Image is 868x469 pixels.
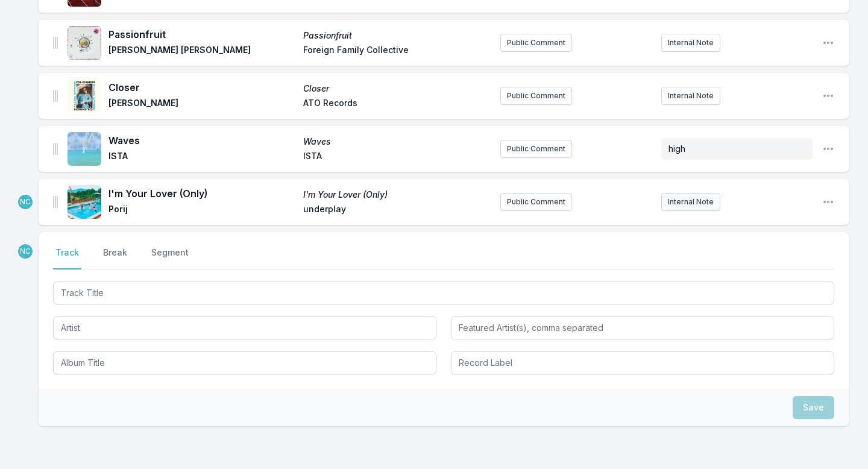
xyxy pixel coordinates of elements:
[53,90,58,102] img: Drag Handle
[303,150,491,165] span: ISTA
[53,37,58,49] img: Drag Handle
[451,316,834,339] input: Featured Artist(s), comma separated
[108,97,296,112] span: [PERSON_NAME]
[822,196,834,208] button: Open playlist item options
[303,136,491,148] span: Waves
[500,87,572,105] button: Public Comment
[17,194,34,210] p: Novena Carmel
[500,140,572,158] button: Public Comment
[149,247,191,269] button: Segment
[500,34,572,52] button: Public Comment
[661,87,720,105] button: Internal Note
[108,133,296,148] span: Waves
[108,80,296,95] span: Closer
[53,282,834,304] input: Track Title
[68,132,101,166] img: Waves
[108,150,296,165] span: ISTA
[822,143,834,155] button: Open playlist item options
[68,26,101,60] img: Passionfruit
[661,34,720,52] button: Internal Note
[17,243,34,260] p: Novena Carmel
[303,97,491,112] span: ATO Records
[822,37,834,49] button: Open playlist item options
[822,90,834,102] button: Open playlist item options
[108,27,296,42] span: Passionfruit
[303,30,491,42] span: Passionfruit
[793,396,834,419] button: Save
[108,186,296,201] span: I'm Your Lover (Only)
[500,193,572,211] button: Public Comment
[53,316,436,339] input: Artist
[303,83,491,95] span: Closer
[303,203,491,218] span: underplay
[108,44,296,58] span: [PERSON_NAME] [PERSON_NAME]
[303,189,491,201] span: I'm Your Lover (Only)
[53,247,81,269] button: Track
[451,351,834,374] input: Record Label
[661,193,720,211] button: Internal Note
[668,143,685,154] span: high
[101,247,130,269] button: Break
[53,196,58,208] img: Drag Handle
[303,44,491,58] span: Foreign Family Collective
[53,351,436,374] input: Album Title
[68,185,101,219] img: I'm Your Lover (Only)
[108,203,296,218] span: Porij
[53,143,58,155] img: Drag Handle
[68,79,101,113] img: Closer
